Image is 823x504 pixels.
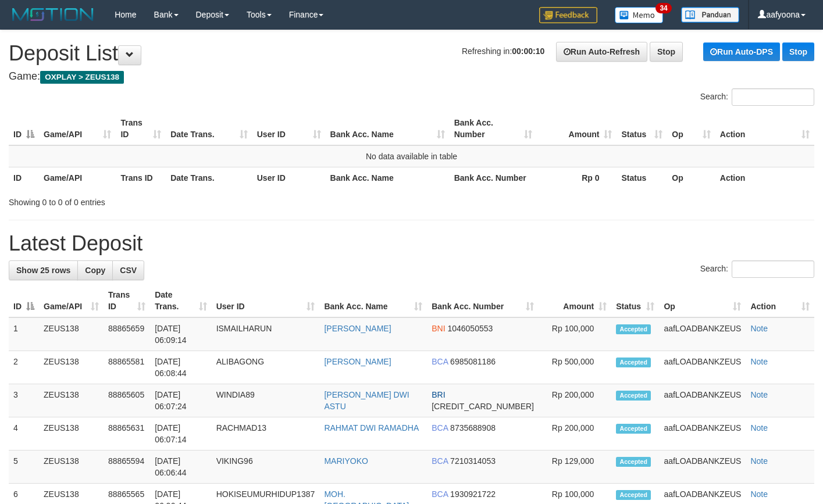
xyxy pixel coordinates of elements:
div: Showing 0 to 0 of 0 entries [9,192,334,208]
label: Search: [700,88,814,106]
th: ID: activate to sort column descending [9,284,39,317]
th: Action: activate to sort column ascending [715,112,814,145]
a: Note [750,357,768,366]
td: aafLOADBANKZEUS [659,384,746,417]
th: Op: activate to sort column ascending [667,112,715,145]
a: Note [750,324,768,333]
a: Note [750,390,768,399]
th: User ID: activate to sort column ascending [212,284,320,317]
img: panduan.png [681,7,739,23]
th: Date Trans.: activate to sort column ascending [150,284,211,317]
th: Status: activate to sort column ascending [617,112,667,145]
span: Copy 8735688908 to clipboard [450,423,496,432]
span: BNI [432,324,445,333]
td: No data available in table [9,145,814,167]
a: [PERSON_NAME] DWI ASTU [324,390,409,411]
h1: Latest Deposit [9,232,814,255]
td: 88865659 [104,317,150,351]
h1: Deposit List [9,42,814,65]
th: Bank Acc. Number: activate to sort column ascending [427,284,539,317]
input: Search: [732,260,814,278]
a: [PERSON_NAME] [324,324,391,333]
td: 4 [9,417,39,451]
input: Search: [732,88,814,106]
a: CSV [112,260,144,280]
span: BCA [432,456,448,466]
a: Show 25 rows [9,260,78,280]
h4: Game: [9,71,814,83]
td: [DATE] 06:07:14 [150,417,211,451]
th: Op [667,167,715,188]
a: Stop [650,42,683,62]
img: Feedback.jpg [539,7,597,23]
td: ISMAILHARUN [212,317,320,351]
span: BCA [432,357,448,366]
a: [PERSON_NAME] [324,357,391,366]
a: RAHMAT DWI RAMADHA [324,423,419,432]
th: Action: activate to sort column ascending [746,284,814,317]
td: 1 [9,317,39,351]
a: Run Auto-Refresh [556,42,647,62]
th: Bank Acc. Name: activate to sort column ascending [319,284,427,317]
label: Search: [700,260,814,278]
td: VIKING96 [212,451,320,484]
td: RACHMAD13 [212,417,320,451]
td: ZEUS138 [39,451,104,484]
th: Amount: activate to sort column ascending [539,284,611,317]
td: [DATE] 06:09:14 [150,317,211,351]
th: Trans ID: activate to sort column ascending [104,284,150,317]
img: Button%20Memo.svg [615,7,664,23]
th: Bank Acc. Number: activate to sort column ascending [450,112,537,145]
th: Status: activate to sort column ascending [611,284,659,317]
td: 88865594 [104,451,150,484]
span: BCA [432,489,448,499]
th: Trans ID: activate to sort column ascending [116,112,166,145]
td: Rp 200,000 [539,417,611,451]
td: ZEUS138 [39,417,104,451]
span: Copy 7210314053 to clipboard [450,456,496,466]
span: BRI [432,390,445,399]
th: Game/API: activate to sort column ascending [39,284,104,317]
td: 88865581 [104,351,150,384]
th: ID: activate to sort column descending [9,112,39,145]
span: Accepted [616,391,651,401]
th: Bank Acc. Name [326,167,450,188]
td: 2 [9,351,39,384]
span: Copy 1046050553 to clipboard [447,324,493,333]
th: Amount: activate to sort column ascending [537,112,617,145]
td: [DATE] 06:08:44 [150,351,211,384]
span: OXPLAY > ZEUS138 [40,71,124,84]
span: Accepted [616,424,651,434]
span: Refreshing in: [462,47,544,56]
img: MOTION_logo.png [9,6,97,23]
td: aafLOADBANKZEUS [659,451,746,484]
th: User ID: activate to sort column ascending [252,112,326,145]
th: Action [715,167,814,188]
td: ZEUS138 [39,317,104,351]
a: Note [750,456,768,466]
span: Accepted [616,457,651,467]
span: Accepted [616,324,651,334]
span: Accepted [616,358,651,367]
th: User ID [252,167,326,188]
th: Date Trans.: activate to sort column ascending [166,112,252,145]
a: Copy [77,260,113,280]
td: ZEUS138 [39,384,104,417]
td: [DATE] 06:06:44 [150,451,211,484]
th: Rp 0 [537,167,617,188]
a: MARIYOKO [324,456,368,466]
a: Run Auto-DPS [703,42,780,61]
th: Op: activate to sort column ascending [659,284,746,317]
td: 88865631 [104,417,150,451]
td: ZEUS138 [39,351,104,384]
td: Rp 200,000 [539,384,611,417]
td: Rp 129,000 [539,451,611,484]
span: Accepted [616,490,651,500]
th: Bank Acc. Name: activate to sort column ascending [326,112,450,145]
td: Rp 100,000 [539,317,611,351]
th: Bank Acc. Number [450,167,537,188]
span: Copy [85,266,105,275]
th: Game/API: activate to sort column ascending [39,112,116,145]
td: [DATE] 06:07:24 [150,384,211,417]
span: Copy 6985081186 to clipboard [450,357,496,366]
